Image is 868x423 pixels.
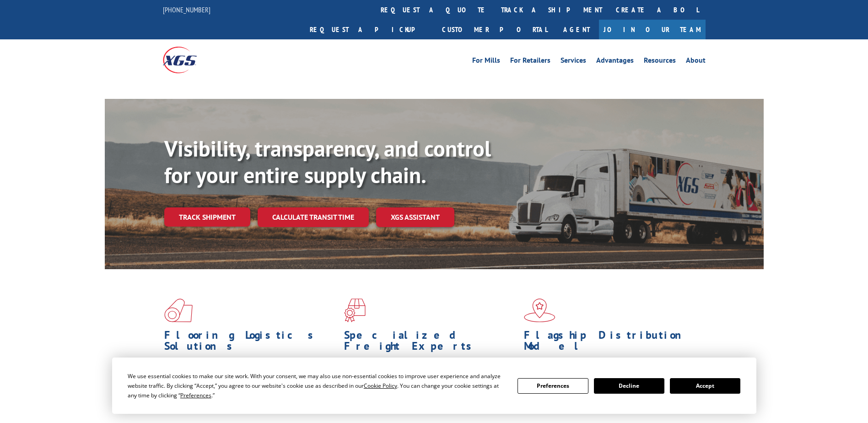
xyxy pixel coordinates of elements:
[163,5,210,14] a: [PHONE_NUMBER]
[344,298,366,322] img: xgs-icon-focused-on-flooring-red
[258,207,369,227] a: Calculate transit time
[344,330,517,356] h1: Specialized Freight Experts
[164,134,491,189] b: Visibility, transparency, and control for your entire supply chain.
[594,378,664,394] button: Decline
[164,207,250,227] a: Track shipment
[670,378,740,394] button: Accept
[644,57,676,67] a: Resources
[164,356,337,389] span: As an industry carrier of choice, XGS has brought innovation and dedication to flooring logistics...
[472,57,500,67] a: For Mills
[376,207,454,227] a: XGS ASSISTANT
[524,298,555,322] img: xgs-icon-flagship-distribution-model-red
[303,20,435,39] a: Request a pickup
[596,57,634,67] a: Advantages
[164,298,193,322] img: xgs-icon-total-supply-chain-intelligence-red
[112,358,756,414] div: Cookie Consent Prompt
[518,378,588,394] button: Preferences
[128,371,507,400] div: We use essential cookies to make our site work. With your consent, we may also use non-essential ...
[686,57,706,67] a: About
[180,391,211,399] span: Preferences
[435,20,554,39] a: Customer Portal
[524,356,692,378] span: Our agile distribution network gives you nationwide inventory management on demand.
[164,330,337,356] h1: Flooring Logistics Solutions
[599,20,706,39] a: Join Our Team
[364,382,397,390] span: Cookie Policy
[510,57,550,67] a: For Retailers
[554,20,599,39] a: Agent
[524,330,697,356] h1: Flagship Distribution Model
[344,356,517,397] p: From overlength loads to delicate cargo, our experienced staff knows the best way to move your fr...
[561,57,586,67] a: Services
